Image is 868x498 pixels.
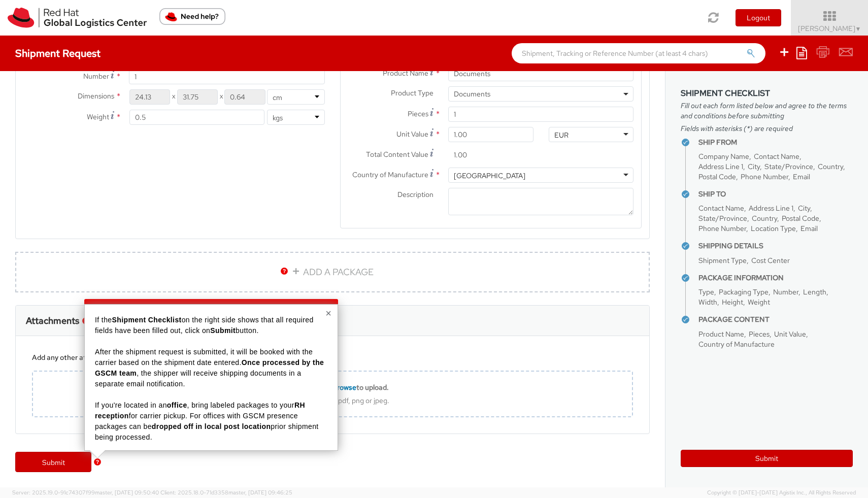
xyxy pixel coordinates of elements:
[698,340,775,349] span: Country of Manufacture
[774,329,806,339] span: Unit Value
[754,152,799,161] span: Contact Name
[391,88,433,97] span: Product Type
[741,172,788,181] span: Phone Number
[95,316,316,335] span: on the right side shows that all required fields have been filled out, click on
[748,162,760,171] span: City
[15,452,91,472] a: Submit
[798,24,861,33] span: [PERSON_NAME]
[698,256,747,265] span: Shipment Type
[95,358,326,377] strong: Once processed by the GSCM team
[78,91,114,101] span: Dimensions
[698,287,714,296] span: Type
[454,89,628,98] span: Documents
[855,25,861,33] span: ▼
[698,329,744,339] span: Product Name
[681,89,853,98] h3: Shipment Checklist
[95,412,300,430] span: for carrier pickup. For offices with GSCM presence packages can be
[752,214,777,223] span: Country
[325,308,331,318] button: Close
[15,252,650,292] a: ADD A PACKAGE
[408,109,428,118] span: Pieces
[152,422,271,430] strong: dropped off in local post location
[749,204,793,213] span: Address Line 1
[8,8,147,28] img: rh-logistics-00dfa346123c4ec078e1.svg
[736,9,781,26] button: Logout
[722,297,743,307] span: Height
[228,489,292,496] span: master, [DATE] 09:46:25
[383,69,428,78] span: Product Name
[764,162,813,171] span: State/Province
[170,89,177,105] span: X
[95,489,159,496] span: master, [DATE] 09:50:40
[803,287,826,296] span: Length
[698,297,717,307] span: Width
[719,287,769,296] span: Packaging Type
[782,214,819,223] span: Postal Code
[224,89,265,105] input: Height
[83,72,109,81] span: Number
[95,316,112,324] span: If the
[681,123,853,134] span: Fields with asterisks (*) are required
[397,190,433,199] span: Description
[751,224,796,233] span: Location Type
[512,43,765,63] input: Shipment, Tracking or Reference Number (at least 4 chars)
[698,214,747,223] span: State/Province
[748,297,770,307] span: Weight
[698,162,743,171] span: Address Line 1
[751,256,790,265] span: Cost Center
[112,316,182,324] strong: Shipment Checklist
[87,112,109,121] span: Weight
[12,489,159,496] span: Server: 2025.19.0-91c74307f99
[160,489,292,496] span: Client: 2025.18.0-71d3358
[129,89,170,105] input: Length
[33,396,632,405] div: Limit is 10 MB. Only pdf, png or jpeg.
[698,316,853,323] h4: Package Content
[800,224,818,233] span: Email
[698,242,853,250] h4: Shipping Details
[396,129,428,139] span: Unit Value
[818,162,843,171] span: Country
[352,170,428,179] span: Country of Manufacture
[95,369,304,388] span: , the shipper will receive shipping documents in a separate email notification.
[366,150,428,159] span: Total Content Value
[707,489,856,497] span: Copyright © [DATE]-[DATE] Agistix Inc., All Rights Reserved
[554,130,569,140] div: EUR
[698,172,736,181] span: Postal Code
[177,89,218,105] input: Width
[95,401,167,409] span: If you're located in an
[793,172,810,181] span: Email
[698,274,853,282] h4: Package Information
[698,152,749,161] span: Company Name
[236,326,259,335] span: button.
[698,139,853,146] h4: Ship From
[332,383,356,392] span: Browse
[95,348,315,367] span: After the shipment request is submitted, it will be booked with the carrier based on the shipment...
[773,287,798,296] span: Number
[749,329,770,339] span: Pieces
[167,401,187,409] strong: office
[798,204,810,213] span: City
[159,8,225,25] button: Need help?
[26,316,79,326] h3: Attachments
[681,450,853,467] button: Submit
[698,190,853,198] h4: Ship To
[210,326,236,335] strong: Submit
[681,101,853,121] span: Fill out each form listed below and agree to the terms and conditions before submitting
[698,224,746,233] span: Phone Number
[454,171,525,181] div: [GEOGRAPHIC_DATA]
[32,352,633,362] div: Add any other attachments (e.g. photo of packaged shipment, event labels, etc.)
[187,401,294,409] span: , bring labeled packages to your
[15,48,101,59] h4: Shipment Request
[448,86,633,102] span: Documents
[218,89,224,105] span: X
[698,204,744,213] span: Contact Name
